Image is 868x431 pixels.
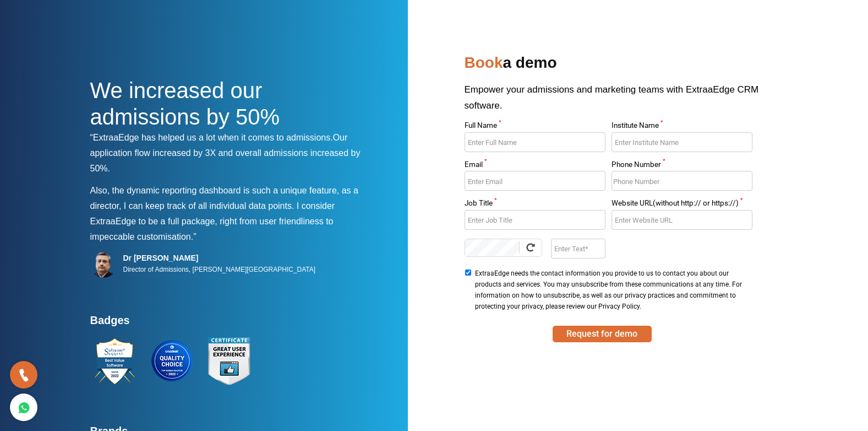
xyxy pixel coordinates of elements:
p: Empower your admissions and marketing teams with ExtraaEdge CRM software. [465,82,778,122]
input: Enter Phone Number [612,171,752,191]
input: Enter Email [465,171,605,191]
input: Enter Website URL [612,210,752,230]
p: Director of Admissions, [PERSON_NAME][GEOGRAPHIC_DATA] [123,263,316,276]
span: “ExtraaEdge has helped us a lot when it comes to admissions. [90,133,333,142]
span: We increased our admissions by 50% [90,78,280,129]
span: Our application flow increased by 3X and overall admissions increased by 50%. [90,133,361,173]
input: Enter Job Title [465,210,605,230]
label: Email [465,161,605,171]
button: SUBMIT [553,326,652,342]
label: Institute Name [612,122,752,132]
h4: Badges [90,314,371,333]
label: Website URL(without http:// or https://) [612,200,752,210]
h5: Dr [PERSON_NAME] [123,253,316,263]
span: Book [465,54,503,71]
label: Full Name [465,122,605,132]
span: I consider ExtraaEdge to be a full package, right from user friendliness to impeccable customisat... [90,201,335,241]
label: Job Title [465,200,605,210]
input: ExtraaEdge needs the contact information you provide to us to contact you about our products and ... [465,270,472,276]
input: Enter Institute Name [612,132,752,152]
h2: a demo [465,50,778,82]
input: Enter Full Name [465,132,605,152]
span: Also, the dynamic reporting dashboard is such a unique feature, as a director, I can keep track o... [90,186,358,211]
label: Phone Number [612,161,752,171]
input: Enter Text [551,239,605,258]
span: ExtraaEdge needs the contact information you provide to us to contact you about our products and ... [475,268,749,312]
